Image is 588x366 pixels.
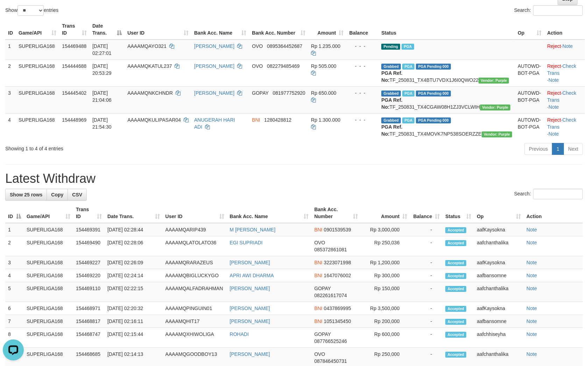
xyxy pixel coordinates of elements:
label: Show entries [5,5,58,16]
td: aafKaysokna [474,302,524,315]
span: PGA Pending [416,117,451,123]
th: ID [5,20,16,40]
td: AUTOWD-BOT-PGA [515,86,544,113]
span: [DATE] 20:53:29 [92,63,112,76]
td: Rp 600,000 [361,328,410,348]
span: BNI [314,260,322,265]
th: Bank Acc. Name: activate to sort column ascending [191,20,249,40]
span: [DATE] 02:27:01 [92,43,112,56]
span: [DATE] 21:54:30 [92,117,112,130]
td: 4 [5,113,16,140]
span: Copy [51,192,63,198]
td: SUPERLIGA168 [24,269,73,282]
td: 154468971 [73,302,105,315]
span: OVO [314,240,325,245]
a: Note [526,331,537,337]
a: Check Trans [547,63,576,76]
a: [PERSON_NAME] [194,63,234,69]
td: AAAAMQXHIWOLIGA [163,328,227,348]
span: Rp 650.000 [311,90,336,96]
a: Note [526,240,537,245]
span: OVO [252,43,263,49]
th: Action [544,20,585,40]
th: Date Trans.: activate to sort column descending [90,20,125,40]
td: aafbansomne [474,269,524,282]
span: Accepted [445,286,466,292]
td: SUPERLIGA168 [16,86,59,113]
th: Action [524,203,583,223]
td: - [410,236,442,256]
div: - - - [349,116,376,123]
span: Copy 1647076002 to clipboard [324,273,351,278]
a: CSV [68,189,87,201]
span: Copy 0437869995 to clipboard [324,306,351,311]
td: 5 [5,282,24,302]
td: AAAAMQPINGUIN01 [163,302,227,315]
b: PGA Ref. No: [381,70,402,83]
td: 154468747 [73,328,105,348]
td: SUPERLIGA168 [24,302,73,315]
div: - - - [349,43,376,50]
td: TF_250831_TX4MOVK7NP538SOERZZE [378,113,515,140]
td: [DATE] 02:15:44 [105,328,163,348]
td: [DATE] 02:28:06 [105,236,163,256]
span: Copy 082279485469 to clipboard [267,63,299,69]
span: GOPAY [314,286,331,291]
td: 6 [5,302,24,315]
span: Copy 085372861081 to clipboard [314,247,347,252]
a: Note [526,273,537,278]
td: Rp 1,200,000 [361,256,410,269]
a: Note [526,306,537,311]
a: Note [548,131,559,137]
th: Balance: activate to sort column ascending [410,203,442,223]
a: [PERSON_NAME] [230,306,270,311]
td: SUPERLIGA168 [16,113,59,140]
th: Bank Acc. Number: activate to sort column ascending [249,20,308,40]
span: Marked by aafchhiseyha [402,44,414,50]
input: Search: [533,5,583,16]
a: Note [548,77,559,83]
span: Accepted [445,227,466,233]
a: [PERSON_NAME] [230,286,270,291]
span: Copy 1051345450 to clipboard [324,318,351,324]
th: Status [378,20,515,40]
a: Reject [547,117,561,123]
span: Rp 1.300.000 [311,117,340,123]
a: ROHADI [230,331,249,337]
span: Copy 3223071998 to clipboard [324,260,351,265]
span: BNI [314,306,322,311]
span: Accepted [445,332,466,338]
span: BNI [314,273,322,278]
a: Reject [547,43,561,49]
span: Copy 087766525246 to clipboard [314,338,347,344]
td: Rp 3,500,000 [361,302,410,315]
span: Rp 505.000 [311,63,336,69]
a: M [PERSON_NAME] [230,227,276,232]
a: [PERSON_NAME] [230,351,270,357]
a: Note [526,318,537,324]
td: 1 [5,40,16,60]
td: - [410,315,442,328]
td: AAAAMQLATOLATO36 [163,236,227,256]
td: [DATE] 02:22:15 [105,282,163,302]
span: Grabbed [381,64,401,70]
td: 3 [5,86,16,113]
div: - - - [349,89,376,96]
td: Rp 3,000,000 [361,223,410,236]
td: SUPERLIGA168 [24,236,73,256]
span: Accepted [445,306,466,312]
a: Check Trans [547,117,576,130]
td: 154469227 [73,256,105,269]
td: - [410,328,442,348]
a: [PERSON_NAME] [230,260,270,265]
td: [DATE] 02:16:11 [105,315,163,328]
th: Bank Acc. Number: activate to sort column ascending [311,203,361,223]
td: · [544,40,585,60]
div: Showing 1 to 4 of 4 entries [5,142,240,152]
th: Amount: activate to sort column ascending [361,203,410,223]
span: Copy 081977752920 to clipboard [273,90,305,96]
span: PGA Pending [416,91,451,96]
td: Rp 150,000 [361,282,410,302]
td: AAAAMQARIP439 [163,223,227,236]
a: Copy [47,189,68,201]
